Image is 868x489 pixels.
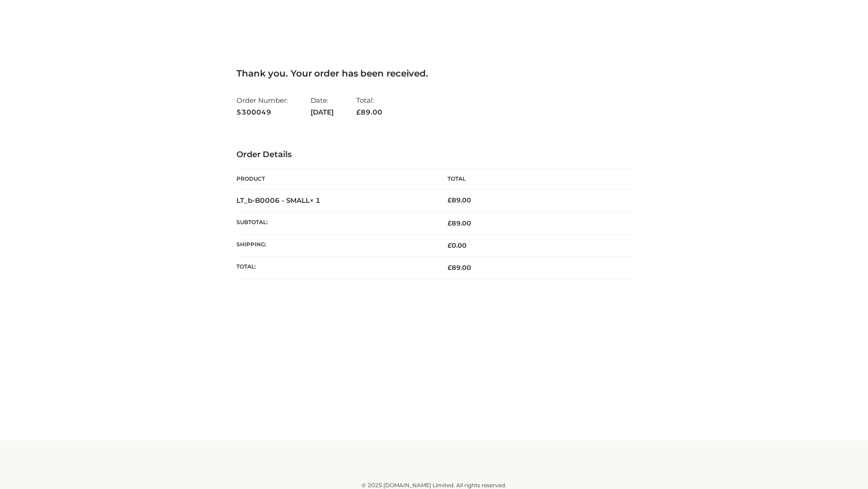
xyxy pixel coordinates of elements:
[236,235,434,257] th: Shipping:
[448,219,471,227] span: 89.00
[448,264,452,272] span: £
[448,196,471,204] bdi: 89.00
[236,150,632,160] h3: Order Details
[311,92,334,120] li: Date:
[310,196,321,205] strong: × 1
[236,212,434,234] th: Subtotal:
[236,169,434,189] th: Product
[356,108,382,116] span: 89.00
[448,264,471,272] span: 89.00
[448,241,452,249] span: £
[448,219,452,227] span: £
[236,68,632,79] h3: Thank you. Your order has been received.
[236,106,288,118] strong: 5300049
[236,92,288,120] li: Order Number:
[434,169,632,189] th: Total
[236,196,321,205] strong: LT_b-B0006 - SMALL
[311,106,334,118] strong: [DATE]
[448,196,452,204] span: £
[356,92,382,120] li: Total:
[448,241,467,249] bdi: 0.00
[236,257,434,279] th: Total:
[356,108,361,116] span: £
